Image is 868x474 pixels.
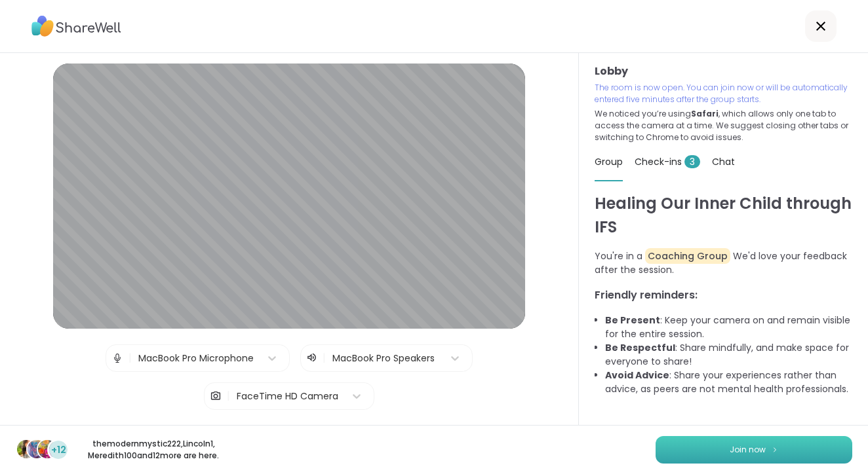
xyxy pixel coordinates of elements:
img: ShareWell Logomark [771,446,779,453]
li: : Share your experiences rather than advice, as peers are not mental health professionals. [605,369,852,396]
img: Camera [210,383,222,409]
img: Meredith100 [38,440,56,458]
div: MacBook Pro Microphone [138,352,254,365]
b: Safari [691,108,719,119]
p: themodernmystic222 , Lincoln1 , Meredith100 and 12 more are here. [80,438,227,462]
img: ShareWell Logo [31,11,121,41]
span: 3 [684,155,700,168]
button: Join now [656,436,852,464]
b: Be Respectful [605,341,675,354]
img: Microphone [111,345,123,371]
p: You're in a We'd love your feedback after the session. [595,249,852,277]
li: : Share mindfully, and make space for everyone to share! [605,341,852,369]
span: Check-ins [635,155,700,168]
span: Chat [712,155,735,168]
span: | [227,383,230,409]
span: Join now [730,444,766,456]
h3: Lobby [595,64,852,79]
img: Lincoln1 [28,440,46,458]
span: Coaching Group [645,248,730,264]
h3: Friendly reminders: [595,287,852,303]
img: themodernmystic222 [17,440,35,458]
div: FaceTime HD Camera [237,390,338,403]
b: Avoid Advice [605,369,669,382]
p: The room is now open. You can join now or will be automatically entered five minutes after the gr... [595,82,852,105]
span: +12 [51,443,66,457]
span: | [323,350,326,366]
p: We noticed you’re using , which allows only one tab to access the camera at a time. We suggest cl... [595,108,852,143]
b: Be Present [605,314,660,327]
li: : Keep your camera on and remain visible for the entire session. [605,314,852,341]
span: | [128,345,132,371]
h1: Healing Our Inner Child through IFS [595,192,852,239]
span: Group [595,155,623,168]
